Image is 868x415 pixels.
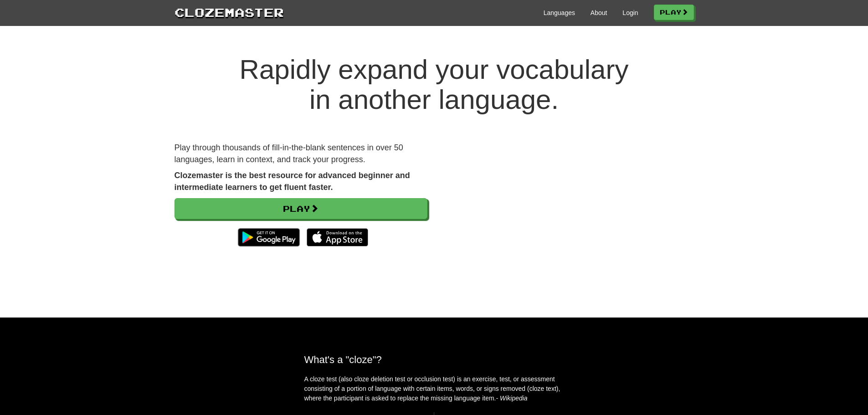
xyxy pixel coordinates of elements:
[654,5,694,20] a: Play
[622,8,638,17] a: Login
[175,4,284,20] a: Clozemaster
[496,395,528,402] em: - Wikipedia
[175,142,427,165] p: Play through thousands of fill-in-the-blank sentences in over 50 languages, learn in context, and...
[307,228,368,246] img: Download_on_the_App_Store_Badge_US-UK_135x40-25178aeef6eb6b83b96f5f2d004eda3bffbb37122de64afbaef7...
[175,198,427,219] a: Play
[591,8,607,17] a: About
[544,8,575,17] a: Languages
[175,171,410,192] strong: Clozemaster is the best resource for advanced beginner and intermediate learners to get fluent fa...
[233,224,304,251] img: Get it on Google Play
[304,374,564,403] p: A cloze test (also cloze deletion test or occlusion test) is an exercise, test, or assessment con...
[304,354,564,365] h2: What's a "cloze"?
